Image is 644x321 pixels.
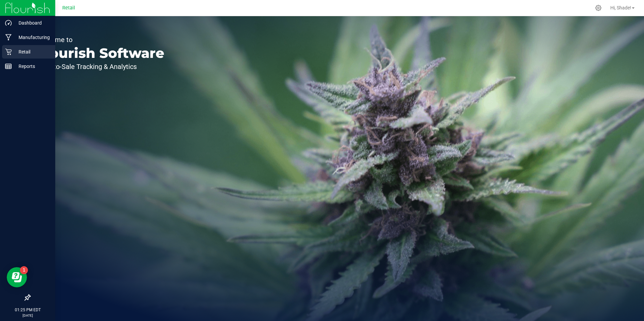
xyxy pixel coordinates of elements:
inline-svg: Reports [5,63,12,70]
p: Flourish Software [36,46,164,60]
p: [DATE] [3,313,52,318]
inline-svg: Manufacturing [5,34,12,41]
p: 01:25 PM EDT [3,307,52,313]
span: Hi, Shade! [610,5,631,10]
p: Manufacturing [12,33,52,41]
p: Dashboard [12,19,52,27]
p: Reports [12,62,52,70]
div: Manage settings [594,5,603,11]
inline-svg: Dashboard [5,20,12,26]
inline-svg: Retail [5,48,12,55]
iframe: Resource center [7,267,27,287]
p: Seed-to-Sale Tracking & Analytics [36,63,164,70]
p: Retail [12,48,52,56]
iframe: Resource center unread badge [20,266,28,274]
span: Retail [62,5,75,11]
p: Welcome to [36,36,164,43]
